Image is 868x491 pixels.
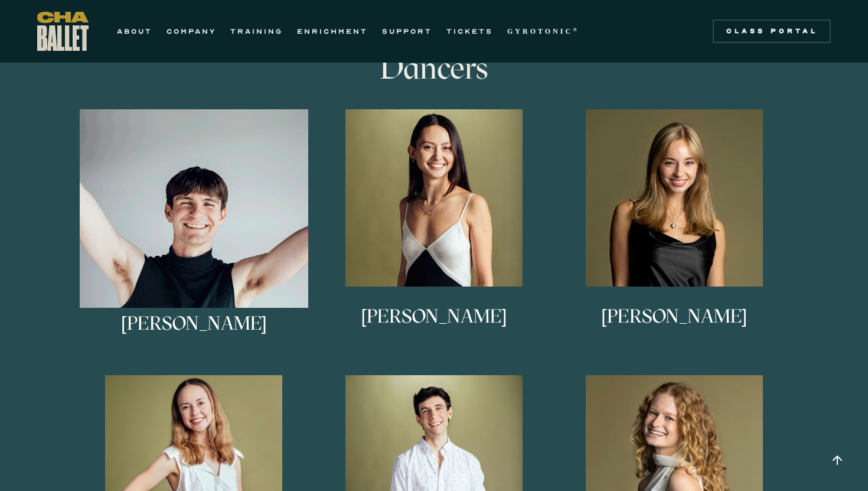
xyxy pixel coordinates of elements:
a: SUPPORT [382,24,432,38]
sup: ® [573,27,579,32]
strong: GYROTONIC [507,27,573,35]
a: [PERSON_NAME] [320,109,549,357]
a: [PERSON_NAME] [560,109,788,357]
a: Class Portal [713,19,831,43]
a: ABOUT [117,24,152,38]
a: GYROTONIC® [507,24,579,38]
a: TRAINING [230,24,283,38]
h3: [PERSON_NAME] [601,307,747,346]
a: TICKETS [446,24,493,38]
h3: [PERSON_NAME] [121,314,267,353]
a: home [37,12,89,51]
a: ENRICHMENT [297,24,368,38]
a: [PERSON_NAME] [80,109,308,357]
h3: [PERSON_NAME] [361,307,507,346]
div: Class Portal [720,27,824,36]
h3: Dancers [242,50,626,86]
a: COMPANY [167,24,216,38]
